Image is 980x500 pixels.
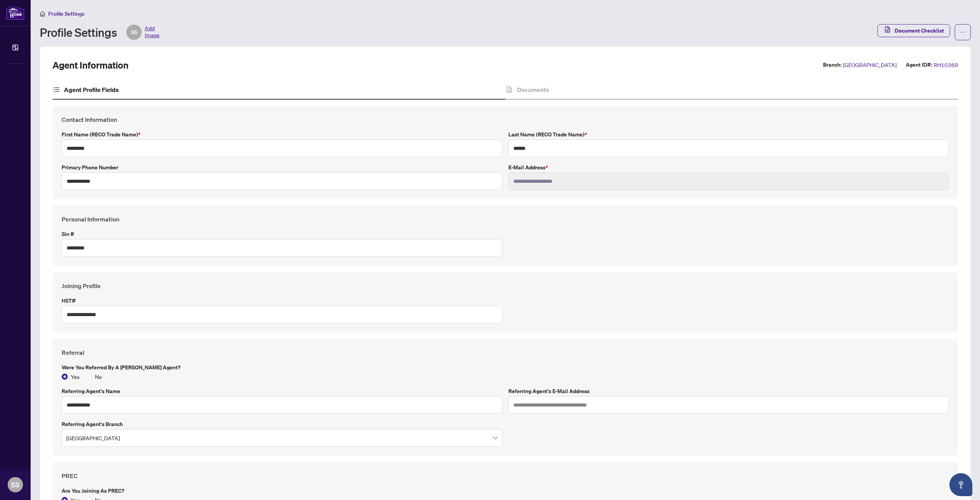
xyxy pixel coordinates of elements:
[131,28,137,36] span: SS
[62,215,949,224] h4: Personal Information
[62,163,502,172] label: Primary Phone Number
[40,25,160,40] div: Profile Settings
[62,115,949,124] h4: Contact Information
[62,387,502,395] label: Referring Agent's Name
[508,387,949,395] label: Referring Agent's E-Mail Address
[508,163,949,172] label: E-mail Address
[62,297,502,305] label: HST#
[145,25,160,40] span: Add Image
[823,61,841,69] label: Branch:
[843,61,897,69] span: [GEOGRAPHIC_DATA]
[62,281,949,290] h4: Joining Profile
[517,85,549,94] h4: Documents
[62,420,502,428] label: Referring Agent's Branch
[895,25,944,37] span: Document Checklist
[68,372,83,381] span: Yes
[508,130,949,139] label: Last Name (RECO Trade Name)
[6,6,24,20] img: logo
[62,487,949,495] label: Are you joining as PREC?
[62,348,949,357] h4: Referral
[949,473,972,496] button: Open asap
[11,479,20,490] span: SS
[934,61,958,69] span: RH10369
[92,372,105,381] span: No
[906,61,932,69] label: Agent ID#:
[62,230,502,238] label: Sin #
[62,471,949,480] h4: PREC
[877,24,950,37] button: Document Checklist
[48,10,85,17] span: Profile Settings
[62,363,949,372] label: Were you referred by a [PERSON_NAME] Agent?
[62,130,502,139] label: First Name (RECO Trade Name)
[64,85,119,94] h4: Agent Profile Fields
[52,59,129,71] h2: Agent Information
[960,30,965,35] span: ellipsis
[66,431,498,445] span: Mississauga
[40,11,45,16] span: home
